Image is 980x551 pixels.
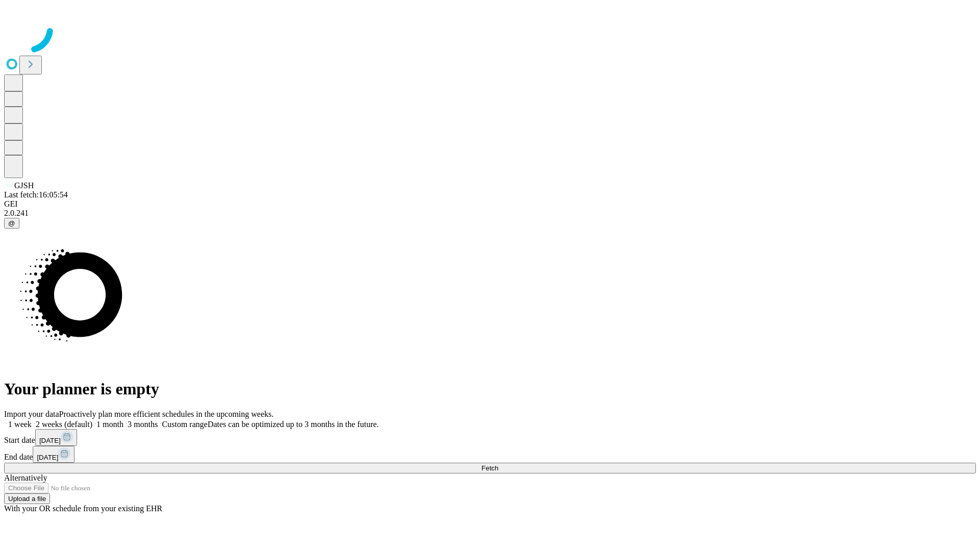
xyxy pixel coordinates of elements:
[162,420,207,429] span: Custom range
[4,380,976,398] h1: Your planner is empty
[208,420,379,429] span: Dates can be optimized up to 3 months in the future.
[481,464,498,472] span: Fetch
[4,446,976,463] div: End date
[4,410,59,418] span: Import your data
[4,199,976,209] div: GEI
[4,463,976,473] button: Fetch
[96,420,124,429] span: 1 month
[128,420,158,429] span: 3 months
[37,454,58,461] span: [DATE]
[4,473,47,482] span: Alternatively
[4,209,976,218] div: 2.0.241
[8,420,32,429] span: 1 week
[4,190,68,199] span: Last fetch: 16:05:54
[36,420,92,429] span: 2 weeks (default)
[4,429,976,446] div: Start date
[4,493,50,504] button: Upload a file
[33,446,75,463] button: [DATE]
[8,219,15,227] span: @
[59,410,274,418] span: Proactively plan more efficient schedules in the upcoming weeks.
[4,218,19,229] button: @
[35,429,77,446] button: [DATE]
[4,504,162,513] span: With your OR schedule from your existing EHR
[39,437,61,444] span: [DATE]
[14,181,34,190] span: GJSH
